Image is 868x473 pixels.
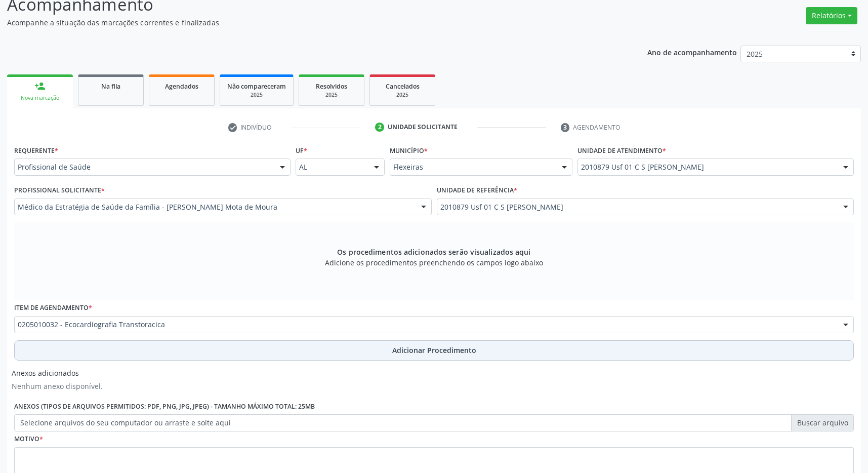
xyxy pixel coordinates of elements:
span: 0205010032 - Ecocardiografia Transtoracica [18,320,833,330]
span: Na fila [101,82,120,91]
p: Ano de acompanhamento [647,46,737,58]
button: Relatórios [806,7,857,24]
label: Anexos (Tipos de arquivos permitidos: PDF, PNG, JPG, JPEG) - Tamanho máximo total: 25MB [14,399,315,414]
label: Requerente [14,143,58,159]
div: Unidade solicitante [388,123,458,132]
label: Item de agendamento [14,300,92,316]
label: Unidade de atendimento [577,143,666,159]
label: Profissional Solicitante [14,183,105,199]
span: Profissional de Saúde [18,162,270,172]
span: Adicione os procedimentos preenchendo os campos logo abaixo [325,257,543,268]
h6: Anexos adicionados [12,369,103,378]
span: Flexeiras [393,162,552,172]
span: AL [299,162,363,172]
div: 2025 [227,91,286,99]
span: Não compareceram [227,82,286,91]
span: Agendados [165,82,198,91]
p: Acompanhe a situação das marcações correntes e finalizadas [7,17,605,28]
label: Município [390,143,428,159]
div: 2025 [377,91,428,99]
div: 2 [375,123,384,132]
span: 2010879 Usf 01 C S [PERSON_NAME] [440,202,834,212]
label: Motivo [14,431,43,447]
span: Médico da Estratégia de Saúde da Família - [PERSON_NAME] Mota de Moura [18,202,411,212]
div: person_add [34,81,46,92]
span: Cancelados [386,82,420,91]
div: Nova marcação [14,94,66,102]
span: Os procedimentos adicionados serão visualizados aqui [337,247,530,257]
label: Unidade de referência [437,183,517,199]
label: UF [296,143,307,159]
p: Nenhum anexo disponível. [12,381,103,391]
div: 2025 [306,91,357,99]
button: Adicionar Procedimento [14,340,854,361]
span: 2010879 Usf 01 C S [PERSON_NAME] [581,162,833,172]
span: Resolvidos [316,82,347,91]
span: Adicionar Procedimento [392,345,476,356]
